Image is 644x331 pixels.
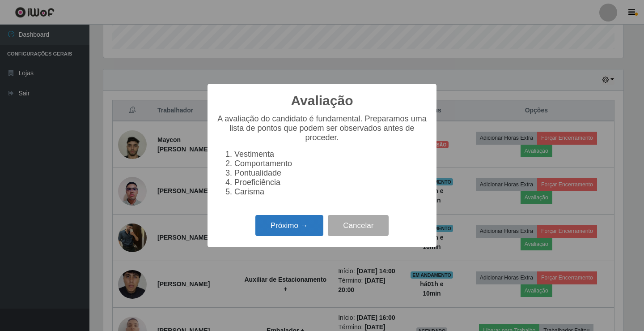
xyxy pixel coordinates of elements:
[255,215,323,236] button: Próximo →
[216,114,428,142] p: A avaliação do candidato é fundamental. Preparamos uma lista de pontos que podem ser observados a...
[234,187,428,197] li: Carisma
[234,150,428,159] li: Vestimenta
[234,168,428,178] li: Pontualidade
[234,178,428,187] li: Proeficiência
[234,159,428,168] li: Comportamento
[328,215,389,236] button: Cancelar
[291,93,353,109] h2: Avaliação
